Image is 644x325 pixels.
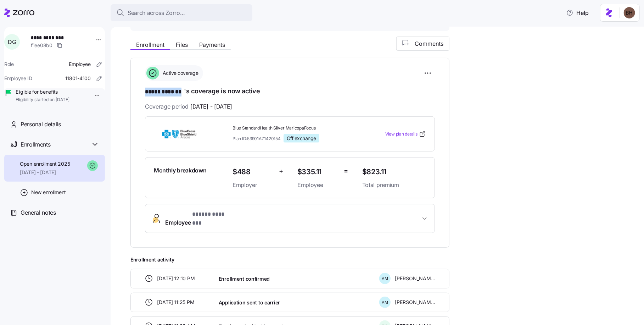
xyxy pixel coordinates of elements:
[190,102,232,111] span: [DATE] - [DATE]
[297,181,338,189] span: Employee
[395,275,435,282] span: [PERSON_NAME]
[233,125,357,131] span: Blue StandardHealth Silver MaricopaFocus
[233,136,281,142] span: Plan ID: 53901AZ1420154
[111,4,252,21] button: Search across Zorro...
[21,120,61,129] span: Personal details
[20,160,70,167] span: Open enrollment 2025
[157,299,195,306] span: [DATE] 11:25 PM
[382,277,388,281] span: A M
[4,75,32,82] span: Employee ID
[130,256,449,263] span: Enrollment activity
[561,6,594,20] button: Help
[31,189,66,196] span: New enrollment
[396,37,449,51] button: Comments
[154,126,205,142] img: BlueCross BlueShield of Arizona
[279,166,283,176] span: +
[145,87,435,97] h1: 's coverage is now active
[382,301,388,304] span: A M
[20,169,70,176] span: [DATE] - [DATE]
[566,9,589,17] span: Help
[233,181,273,189] span: Employer
[233,166,273,178] span: $488
[145,102,232,111] span: Coverage period
[362,166,426,178] span: $823.11
[31,42,52,49] span: f1ee08b0
[219,299,280,306] span: Application sent to carrier
[385,131,418,138] span: View plan details
[176,42,188,48] span: Files
[4,61,14,68] span: Role
[165,210,235,227] span: Employee
[161,70,198,77] span: Active coverage
[16,88,69,95] span: Eligible for benefits
[16,97,69,103] span: Eligibility started on [DATE]
[362,181,426,189] span: Total premium
[395,299,435,306] span: [PERSON_NAME]
[297,166,338,178] span: $335.11
[624,7,635,18] img: c3c218ad70e66eeb89914ccc98a2927c
[415,39,443,48] span: Comments
[136,42,164,48] span: Enrollment
[199,42,225,48] span: Payments
[154,166,207,175] span: Monthly breakdown
[69,61,91,68] span: Employee
[8,39,16,45] span: D G
[219,275,270,282] span: Enrollment confirmed
[157,275,195,282] span: [DATE] 12:10 PM
[128,9,185,17] span: Search across Zorro...
[385,131,426,138] a: View plan details
[21,208,56,217] span: General notes
[287,135,316,142] span: Off exchange
[344,166,348,176] span: =
[65,75,91,82] span: 11801-4100
[21,140,50,149] span: Enrollments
